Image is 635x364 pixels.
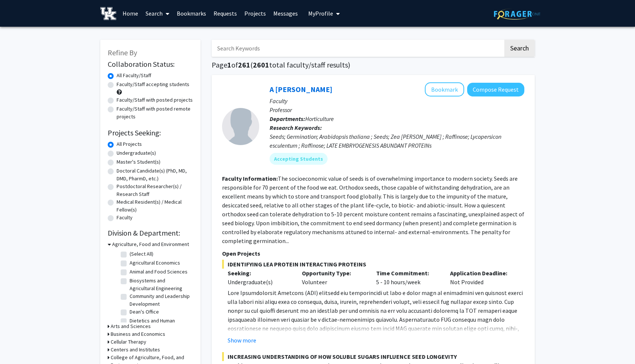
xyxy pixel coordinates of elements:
[108,48,137,57] span: Refine By
[444,269,519,286] div: Not Provided
[117,198,193,214] label: Medical Resident(s) / Medical Fellow(s)
[108,229,193,237] h2: Division & Department:
[371,269,445,286] div: 5 - 10 hours/week
[117,72,151,79] label: All Faculty/Staff
[270,153,328,165] mat-chip: Accepting Students
[119,0,142,26] a: Home
[305,115,334,122] span: Horticulture
[130,268,188,276] label: Animal and Food Sciences
[111,322,151,330] h3: Arts and Sciences
[270,0,302,26] a: Messages
[228,278,291,286] div: Undergraduate(s)
[270,85,332,94] a: A [PERSON_NAME]
[270,132,524,150] div: Seeds; Germination; Arabidopsis thaliana ; Seeds; Zea [PERSON_NAME] ; Raffinose; Lycopersicon esc...
[494,8,540,20] img: ForagerOne Logo
[117,183,193,198] label: Postdoctoral Researcher(s) / Research Staff
[108,128,193,137] h2: Projects Seeking:
[130,259,180,267] label: Agricultural Economics
[504,40,535,57] button: Search
[296,269,371,286] div: Volunteer
[130,277,191,292] label: Biosystems and Agricultural Engineering
[111,338,146,346] h3: Cellular Therapy
[450,269,513,278] p: Application Deadline:
[270,105,524,114] p: Professor
[241,0,270,26] a: Projects
[117,105,193,121] label: Faculty/Staff with posted remote projects
[117,158,160,166] label: Master's Student(s)
[253,60,269,69] span: 2601
[117,140,142,148] label: All Projects
[117,167,193,183] label: Doctoral Candidate(s) (PhD, MD, DMD, PharmD, etc.)
[308,10,333,17] span: My Profile
[130,317,191,332] label: Dietetics and Human Nutrition
[302,269,365,278] p: Opportunity Type:
[130,292,191,308] label: Community and Leadership Development
[130,250,153,258] label: (Select All)
[212,40,503,57] input: Search Keywords
[210,0,241,26] a: Requests
[270,115,305,122] b: Departments:
[222,249,524,258] p: Open Projects
[111,330,165,338] h3: Business and Economics
[376,269,439,278] p: Time Commitment:
[6,331,32,358] iframe: Chat
[222,175,524,245] fg-read-more: The socioeconomic value of seeds is of overwhelming importance to modern society. Seeds are respo...
[100,7,116,20] img: University of Kentucky Logo
[425,82,464,96] button: Add A Downie to Bookmarks
[228,269,291,278] p: Seeking:
[142,0,173,26] a: Search
[467,83,524,96] button: Compose Request to A Downie
[117,81,189,88] label: Faculty/Staff accepting students
[227,60,231,69] span: 1
[222,352,524,361] span: INCREASING UNDERSTANDING OF HOW SOLUBLE SUGARS INFLUENCE SEED LONGEVITY
[108,60,193,69] h2: Collaboration Status:
[117,149,156,157] label: Undergraduate(s)
[222,175,278,182] b: Faculty Information:
[173,0,210,26] a: Bookmarks
[270,124,322,131] b: Research Keywords:
[222,260,524,269] span: IDENTIFYING LEA PROTEIN INTERACTING PROTEINS
[130,308,159,316] label: Dean's Office
[117,214,133,222] label: Faculty
[212,60,535,69] h1: Page of ( total faculty/staff results)
[238,60,250,69] span: 261
[117,96,193,104] label: Faculty/Staff with posted projects
[228,336,256,345] button: Show more
[112,240,189,248] h3: Agriculture, Food and Environment
[270,96,524,105] p: Faculty
[111,346,160,354] h3: Centers and Institutes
